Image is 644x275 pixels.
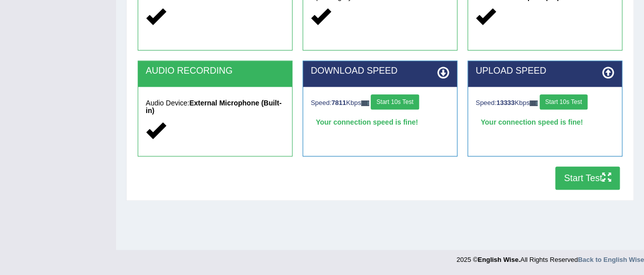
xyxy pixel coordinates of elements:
[146,66,284,76] h2: AUDIO RECORDING
[578,256,644,263] a: Back to English Wise
[456,250,644,264] div: 2025 © All Rights Reserved
[476,115,614,130] div: Your connection speed is fine!
[331,99,346,106] strong: 7811
[311,115,449,130] div: Your connection speed is fine!
[496,99,514,106] strong: 13333
[540,94,588,109] button: Start 10s Test
[476,94,614,112] div: Speed: Kbps
[476,66,614,76] h2: UPLOAD SPEED
[478,256,520,263] strong: English Wise.
[371,94,419,109] button: Start 10s Test
[311,94,449,112] div: Speed: Kbps
[530,100,538,106] img: ajax-loader-fb-connection.gif
[146,99,284,115] h5: Audio Device:
[361,100,369,106] img: ajax-loader-fb-connection.gif
[146,99,281,115] strong: External Microphone (Built-in)
[311,66,449,76] h2: DOWNLOAD SPEED
[555,167,620,190] button: Start Test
